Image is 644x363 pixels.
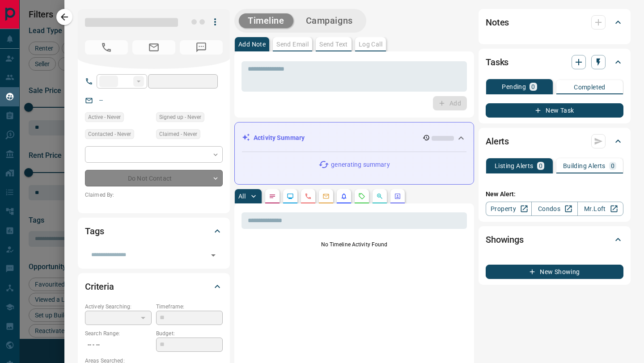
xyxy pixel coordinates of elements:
[486,103,623,118] button: New Task
[238,193,246,199] p: All
[88,113,121,122] span: Active - Never
[85,191,223,199] p: Claimed By:
[241,241,467,249] p: No Timeline Activity Found
[539,163,542,169] p: 0
[611,163,614,169] p: 0
[563,163,606,169] p: Building Alerts
[159,130,197,139] span: Claimed - Never
[85,338,152,352] p: -- - --
[486,15,509,30] h2: Notes
[156,303,223,311] p: Timeframe:
[88,130,131,139] span: Contacted - Never
[486,134,509,148] h2: Alerts
[358,193,365,200] svg: Requests
[242,130,466,146] div: Activity Summary
[394,193,401,200] svg: Agent Actions
[85,40,128,55] span: No Number
[159,113,201,122] span: Signed up - Never
[531,202,577,216] a: Condos
[239,13,293,28] button: Timeline
[254,133,305,143] p: Activity Summary
[85,303,152,311] p: Actively Searching:
[486,190,623,199] p: New Alert:
[495,163,534,169] p: Listing Alerts
[99,97,103,104] a: --
[85,329,152,338] p: Search Range:
[269,193,276,200] svg: Notes
[486,51,623,73] div: Tasks
[287,193,294,200] svg: Lead Browsing Activity
[486,229,623,250] div: Showings
[85,224,104,238] h2: Tags
[207,249,220,262] button: Open
[85,279,114,294] h2: Criteria
[376,193,383,200] svg: Opportunities
[238,41,266,47] p: Add Note
[531,84,535,90] p: 0
[486,55,508,69] h2: Tasks
[297,13,362,28] button: Campaigns
[305,193,312,200] svg: Calls
[85,276,223,297] div: Criteria
[577,202,623,216] a: Mr.Loft
[156,329,223,338] p: Budget:
[322,193,330,200] svg: Emails
[331,160,390,169] p: generating summary
[502,84,526,90] p: Pending
[486,265,623,279] button: New Showing
[132,40,175,55] span: No Email
[486,202,532,216] a: Property
[85,170,223,186] div: Do Not Contact
[85,220,223,242] div: Tags
[574,84,606,90] p: Completed
[180,40,223,55] span: No Number
[340,193,347,200] svg: Listing Alerts
[486,12,623,33] div: Notes
[486,232,524,247] h2: Showings
[486,131,623,152] div: Alerts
